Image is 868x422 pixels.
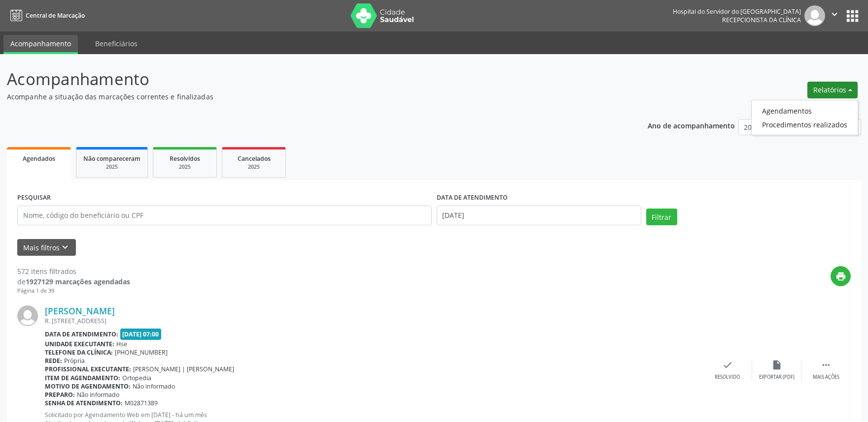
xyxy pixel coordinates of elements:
b: Unidade executante: [45,340,114,348]
span: Não informado [133,382,175,391]
div: de [17,276,130,287]
label: DATA DE ATENDIMENTO [437,190,508,206]
span: [PERSON_NAME] | [PERSON_NAME] [133,365,234,373]
i: insert_drive_file [771,360,782,370]
a: [PERSON_NAME] [45,305,115,316]
b: Rede: [45,357,62,365]
button: Relatórios [807,82,858,98]
div: 2025 [229,163,278,171]
a: Beneficiários [88,35,144,52]
div: R. [STREET_ADDRESS] [45,317,703,325]
button: print [831,266,851,286]
strong: 1927129 marcações agendadas [26,277,130,286]
div: 572 itens filtrados [17,266,130,276]
a: Procedimentos realizados [752,118,858,131]
span: Central de Marcação [26,11,85,20]
div: Exportar (PDF) [759,374,795,381]
div: Resolvido [715,374,740,381]
span: Não compareceram [83,154,140,163]
label: PESQUISAR [17,190,51,206]
ul: Relatórios [751,100,858,135]
a: Central de Marcação [7,7,85,24]
span: Hse [116,340,127,348]
a: Acompanhamento [3,35,78,54]
div: 2025 [160,163,209,171]
b: Telefone da clínica: [45,348,113,357]
div: 2025 [83,163,140,171]
span: Ortopedia [122,374,151,382]
span: Não informado [77,391,119,399]
b: Motivo de agendamento: [45,382,131,391]
i: keyboard_arrow_down [60,242,70,253]
span: Agendados [23,154,55,163]
span: Recepcionista da clínica [722,16,801,24]
b: Item de agendamento: [45,374,120,382]
p: Ano de acompanhamento [648,119,735,131]
i: check [722,360,733,370]
button: apps [844,7,861,25]
div: Página 1 de 39 [17,287,130,295]
b: Senha de atendimento: [45,399,123,407]
span: Resolvidos [170,154,200,163]
p: Acompanhamento [7,67,605,91]
a: Agendamentos [752,104,858,118]
span: Cancelados [238,154,271,163]
b: Data de atendimento: [45,330,118,338]
div: Hospital do Servidor do [GEOGRAPHIC_DATA] [673,7,801,16]
img: img [804,5,825,26]
img: img [17,305,38,326]
i:  [821,360,832,370]
p: Acompanhe a situação das marcações correntes e finalizadas [7,91,605,102]
span: [DATE] 07:00 [120,329,162,340]
b: Preparo: [45,391,75,399]
input: Nome, código do beneficiário ou CPF [17,206,432,225]
button:  [825,5,844,26]
span: [PHONE_NUMBER] [115,348,168,357]
button: Mais filtroskeyboard_arrow_down [17,239,76,256]
span: Própria [64,357,85,365]
i:  [829,9,840,20]
b: Profissional executante: [45,365,131,373]
button: Filtrar [646,209,677,225]
div: Mais ações [813,374,839,381]
i: print [835,271,846,282]
span: M02871389 [125,399,158,407]
input: Selecione um intervalo [437,206,641,225]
